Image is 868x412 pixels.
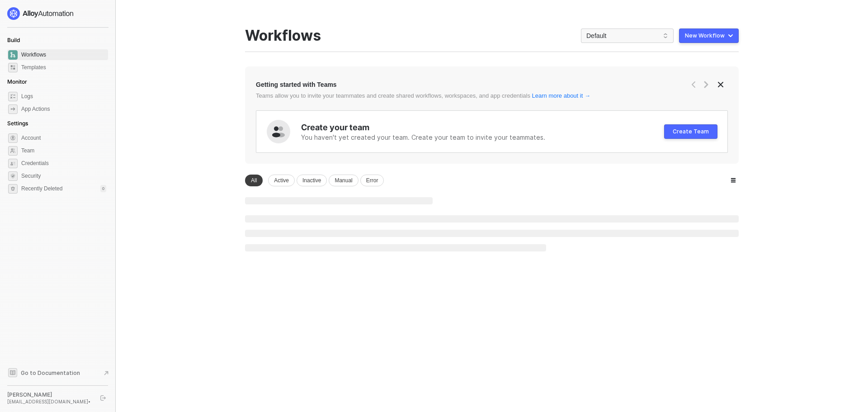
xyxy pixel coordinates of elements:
[679,28,739,43] button: New Workflow
[21,49,106,60] span: Workflows
[245,27,321,44] div: Workflows
[21,185,62,193] span: Recently Deleted
[21,105,50,113] div: App Actions
[7,367,108,378] a: Knowledge Base
[360,175,384,186] div: Error
[8,368,17,377] span: documentation
[21,145,106,156] span: Team
[8,146,18,156] span: team
[21,158,106,169] span: Credentials
[8,104,18,114] span: icon-app-actions
[256,92,633,99] div: Teams allow you to invite your teammates and create shared workflows, workspaces, and app credent...
[532,92,590,99] a: Learn more about it →
[297,175,327,186] div: Inactive
[7,78,27,85] span: Monitor
[8,133,18,143] span: settings
[690,81,697,88] span: icon-arrow-left
[7,7,74,20] img: logo
[8,63,18,72] span: marketplace
[7,37,20,43] span: Build
[100,185,106,192] div: 0
[301,133,664,142] div: You haven't yet created your team. Create your team to invite your teammates.
[329,175,358,186] div: Manual
[256,80,337,89] div: Getting started with Teams
[685,32,725,39] div: New Workflow
[21,369,80,377] span: Go to Documentation
[673,128,709,135] div: Create Team
[8,92,18,101] span: icon-logs
[703,81,710,88] span: icon-arrow-right
[7,7,108,20] a: logo
[717,81,724,88] span: icon-close
[8,159,18,168] span: credentials
[100,395,106,401] span: logout
[21,133,106,143] span: Account
[245,175,263,186] div: All
[7,120,28,127] span: Settings
[586,29,668,43] span: Default
[7,391,92,398] div: [PERSON_NAME]
[664,124,717,139] button: Create Team
[268,175,295,186] div: Active
[8,184,18,194] span: settings
[7,398,92,405] div: [EMAIL_ADDRESS][DOMAIN_NAME] •
[21,91,106,102] span: Logs
[102,369,111,378] span: document-arrow
[8,171,18,181] span: security
[21,62,106,73] span: Templates
[21,170,106,181] span: Security
[8,50,18,60] span: dashboard
[301,122,664,133] div: Create your team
